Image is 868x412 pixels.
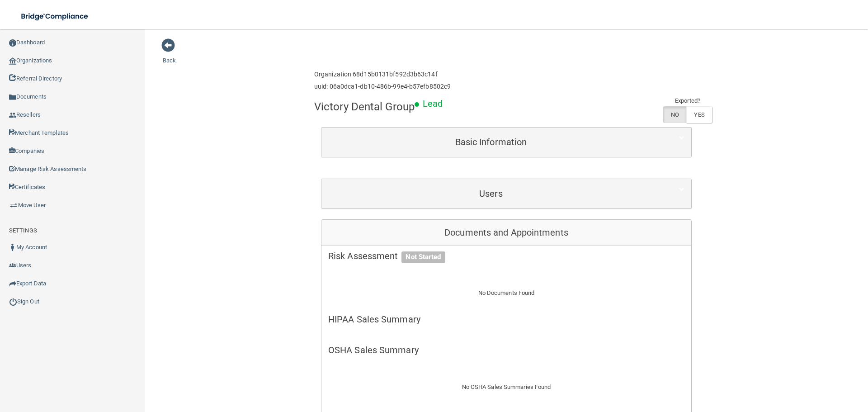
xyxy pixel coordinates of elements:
[686,106,712,123] label: YES
[328,184,684,204] a: Users
[321,220,691,246] div: Documents and Appointments
[9,57,16,65] img: organization-icon.f8decf85.png
[314,101,415,113] h4: Victory Dental Group
[321,371,691,403] div: No OSHA Sales Summaries Found
[328,137,654,147] h5: Basic Information
[9,225,37,236] label: SETTINGS
[328,251,684,261] h5: Risk Assessment
[423,95,443,112] p: Lead
[314,83,451,90] h6: uuid: 06a0dca1-db10-486b-99e4-b57efb8502c9
[328,189,654,199] h5: Users
[163,46,176,64] a: Back
[663,106,686,123] label: NO
[314,71,451,78] h6: Organization 68d15b0131bf592d3b63c14f
[9,298,17,306] img: ic_power_dark.7ecde6b1.png
[328,132,684,152] a: Basic Information
[328,314,684,324] h5: HIPAA Sales Summary
[9,262,16,269] img: icon-users.e205127d.png
[9,280,16,287] img: icon-export.b9366987.png
[9,201,18,210] img: briefcase.64adab9b.png
[321,277,691,309] div: No Documents Found
[9,39,16,47] img: ic_dashboard_dark.d01f4a41.png
[9,112,16,119] img: ic_reseller.de258add.png
[401,251,445,263] span: Not Started
[712,348,857,384] iframe: Drift Widget Chat Controller
[9,244,16,251] img: ic_user_dark.df1a06c3.png
[663,95,712,106] td: Exported?
[328,345,684,355] h5: OSHA Sales Summary
[14,7,97,26] img: bridge_compliance_login_screen.278c3ca4.svg
[9,94,16,101] img: icon-documents.8dae5593.png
